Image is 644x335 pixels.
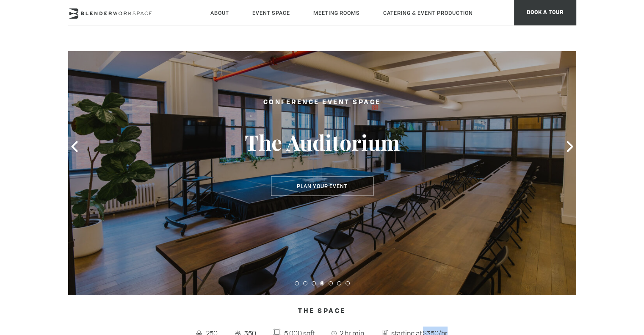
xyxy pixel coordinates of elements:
h2: Conference Event Space [225,97,420,108]
h4: The Space [68,304,576,320]
button: Plan Your Event [271,177,373,196]
h3: The Auditorium [225,129,420,155]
